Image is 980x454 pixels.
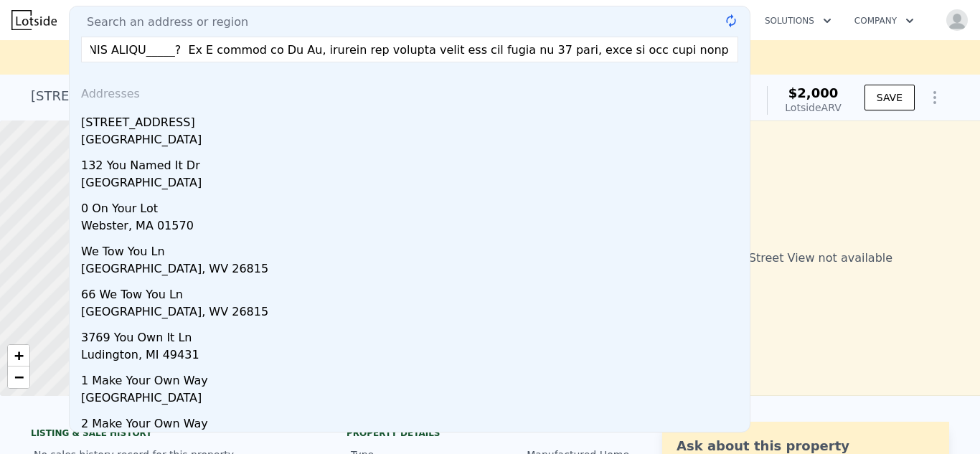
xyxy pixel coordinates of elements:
img: avatar [946,9,969,32]
div: [GEOGRAPHIC_DATA], WV 26815 [81,260,744,280]
span: $2,000 [788,85,838,100]
div: Webster, MA 01570 [81,217,744,237]
div: 0 On Your Lot [81,194,744,217]
div: 132 You Named It Dr [81,151,744,174]
span: Search an address or region [75,14,248,31]
button: Show Options [920,83,949,112]
div: Ludington, MI 49431 [81,346,744,366]
span: − [14,368,24,386]
button: Company [843,8,925,34]
div: 2 Make Your Own Way [81,410,744,432]
div: 66 We Tow You Ln [81,280,744,303]
div: 3769 You Own It Ln [81,323,744,346]
div: [STREET_ADDRESS] [81,108,744,131]
div: [GEOGRAPHIC_DATA] [81,174,744,194]
div: [STREET_ADDRESS][PERSON_NAME] , [GEOGRAPHIC_DATA] , SC 29569 [31,86,481,106]
div: LISTING & SALE HISTORY [31,427,318,442]
div: 1 Make Your Own Way [81,366,744,389]
button: Solutions [753,8,843,34]
img: Lotside [11,10,57,30]
a: Zoom in [8,345,29,366]
input: Enter an address, city, region, neighborhood or zip code [81,37,738,62]
div: Lotside ARV [785,100,841,115]
span: + [14,346,24,364]
button: SAVE [864,85,915,110]
div: [GEOGRAPHIC_DATA] [81,389,744,410]
div: Addresses [75,74,744,108]
a: Zoom out [8,366,29,388]
div: Property details [347,427,633,439]
div: [GEOGRAPHIC_DATA], WV 26815 [81,303,744,323]
div: [GEOGRAPHIC_DATA] [81,131,744,151]
div: We Tow You Ln [81,237,744,260]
